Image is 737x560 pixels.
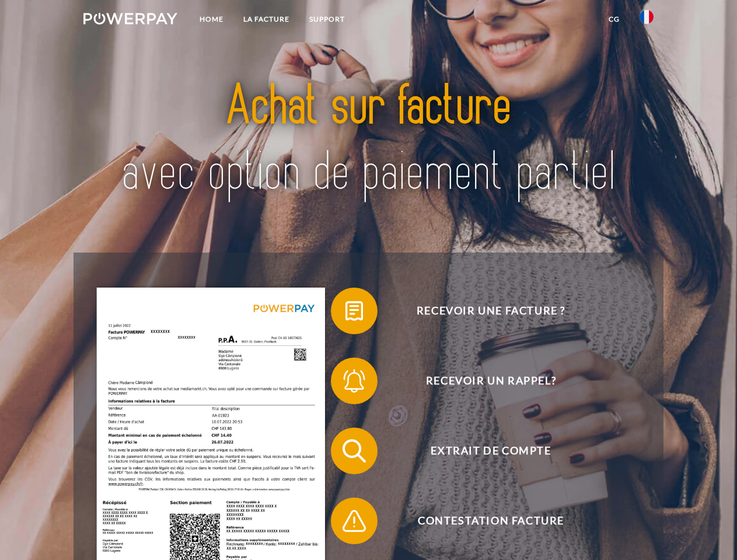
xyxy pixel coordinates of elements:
[640,10,654,24] img: fr
[111,56,626,223] img: title-powerpay_fr.svg
[331,358,634,404] button: Recevoir un rappel?
[340,436,369,466] img: qb_search.svg
[340,506,369,535] img: qb_warning.svg
[233,9,299,30] a: LA FACTURE
[348,358,634,404] span: Recevoir un rappel?
[331,428,634,474] button: Extrait de compte
[348,428,634,474] span: Extrait de compte
[299,9,355,30] a: Support
[83,13,177,24] img: logo-powerpay-white.svg
[599,9,630,30] a: CG
[340,296,369,325] img: qb_bill.svg
[340,366,369,395] img: qb_bell.svg
[190,9,233,30] a: Home
[348,498,634,544] span: Contestation Facture
[348,288,634,334] span: Recevoir une facture ?
[331,288,634,334] button: Recevoir une facture ?
[331,498,634,544] button: Contestation Facture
